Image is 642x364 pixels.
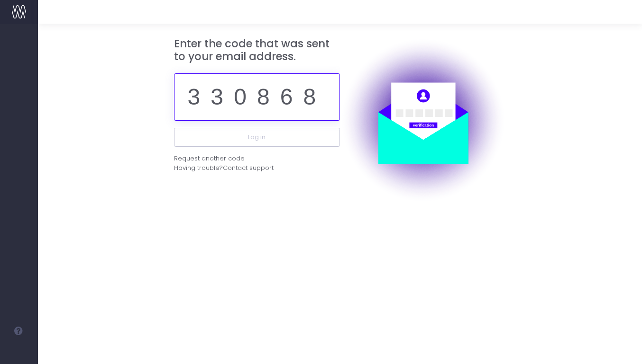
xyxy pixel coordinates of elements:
[223,163,274,173] span: Contact support
[174,154,245,163] div: Request another code
[174,163,340,173] div: Having trouble?
[12,345,26,359] img: images/default_profile_image.png
[340,37,506,203] img: auth.png
[174,37,340,63] h3: Enter the code that was sent to your email address.
[174,128,340,147] button: Log in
